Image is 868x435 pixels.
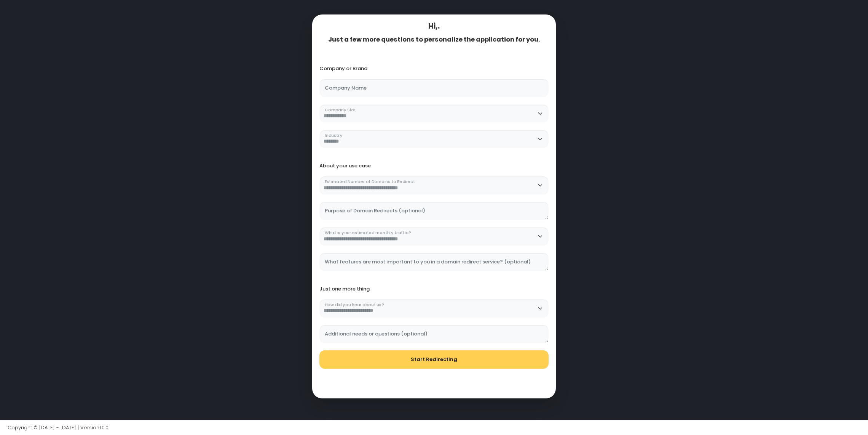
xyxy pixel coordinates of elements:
button: Start Redirecting [319,350,549,369]
div: Hi, . [319,22,549,30]
div: Company or Brand [319,66,549,72]
div: Just one more thing [319,286,549,292]
div: About your use case [319,163,549,169]
span: Copyright © [DATE] - [DATE] | Version 1.0.0 [8,424,108,431]
div: Just a few more questions to personalize the application for you. [319,36,549,43]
